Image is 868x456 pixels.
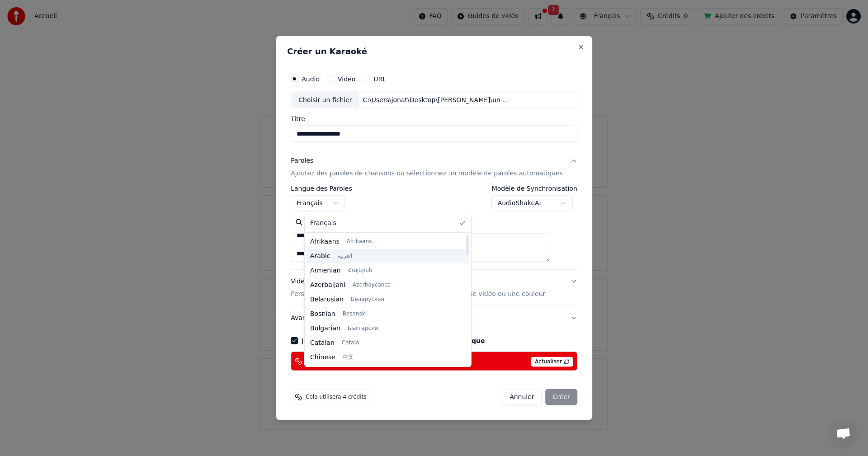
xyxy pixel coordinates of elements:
[343,310,367,318] span: Bosanski
[347,238,372,245] span: Afrikaans
[310,281,345,290] span: Azerbaijani
[310,310,335,319] span: Bosnian
[342,339,359,347] span: Català
[337,253,352,260] span: العربية
[348,325,378,332] span: Български
[353,282,391,289] span: Azərbaycanca
[310,295,344,304] span: Belarusian
[310,338,335,348] span: Catalan
[310,219,336,228] span: Français
[310,237,340,246] span: Afrikaans
[348,267,373,274] span: Հայերեն
[310,353,335,362] span: Chinese
[310,324,340,333] span: Bulgarian
[310,266,341,275] span: Armenian
[343,354,354,361] span: 中文
[351,296,384,303] span: Беларуская
[310,252,330,261] span: Arabic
